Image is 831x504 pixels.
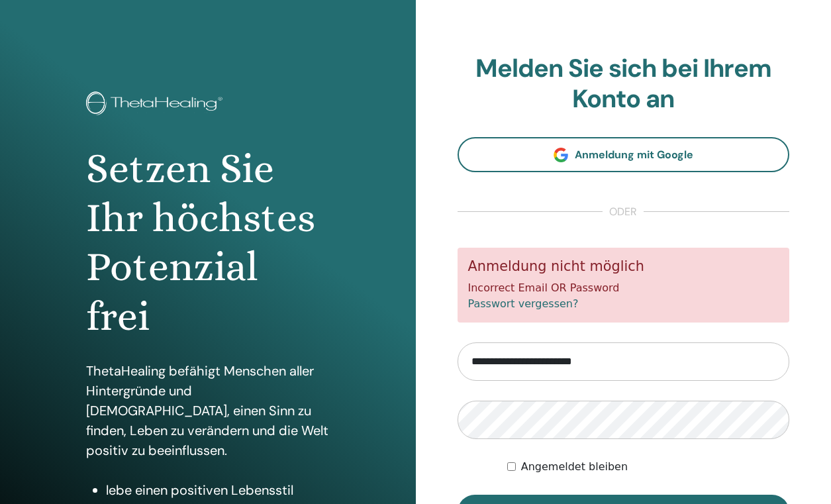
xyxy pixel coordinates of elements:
[468,297,579,310] a: Passwort vergessen?
[521,459,628,475] label: Angemeldet bleiben
[458,54,790,114] h2: Melden Sie sich bei Ihrem Konto an
[575,148,693,162] span: Anmeldung mit Google
[468,258,779,275] h5: Anmeldung nicht möglich
[603,204,644,220] span: oder
[458,248,790,323] div: Incorrect Email OR Password
[86,144,330,342] h1: Setzen Sie Ihr höchstes Potenzial frei
[86,361,330,460] p: ThetaHealing befähigt Menschen aller Hintergründe und [DEMOGRAPHIC_DATA], einen Sinn zu finden, L...
[106,480,330,500] li: lebe einen positiven Lebensstil
[507,459,789,475] div: Keep me authenticated indefinitely or until I manually logout
[458,137,790,172] a: Anmeldung mit Google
